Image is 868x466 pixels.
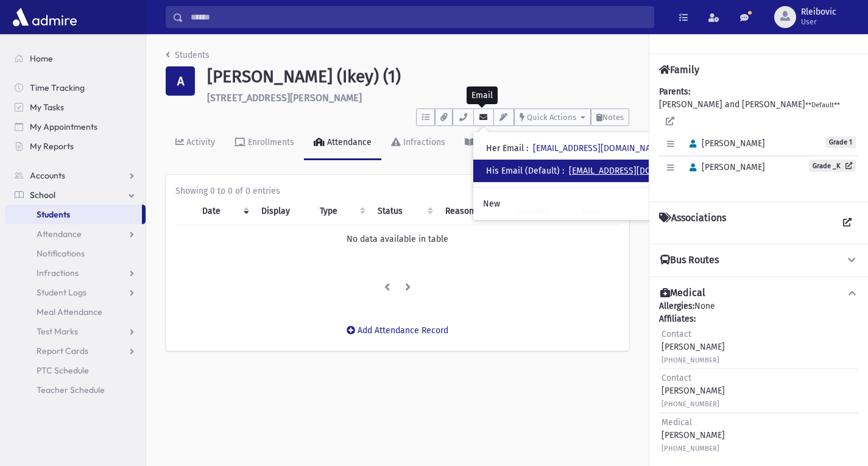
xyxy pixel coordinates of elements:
[662,416,725,454] div: [PERSON_NAME]
[5,78,146,97] a: Time Tracking
[569,166,700,176] a: [EMAIL_ADDRESS][DOMAIN_NAME]
[591,108,629,126] button: Notes
[184,137,215,147] div: Activity
[30,102,64,113] span: My Tasks
[662,417,692,428] span: Medical
[662,372,725,410] div: [PERSON_NAME]
[659,301,694,311] b: Allergies:
[473,192,710,215] a: New
[5,380,146,400] a: Teacher Schedule
[825,136,856,148] span: Grade 1
[312,197,370,225] th: Type: activate to sort column ascending
[370,197,438,225] th: Status: activate to sort column ascending
[527,113,576,122] span: Quick Actions
[304,126,381,160] a: Attendance
[602,113,624,122] span: Notes
[662,356,719,364] small: [PHONE_NUMBER]
[809,160,856,172] a: Grade _K
[526,143,528,154] span: :
[37,384,105,395] span: Teacher Schedule
[166,66,195,96] div: A
[37,228,82,239] span: Attendance
[381,126,455,160] a: Infractions
[10,5,80,29] img: AdmirePro
[166,50,210,60] a: Students
[659,64,699,76] h4: Family
[175,225,619,253] td: No data available in table
[514,108,591,126] button: Quick Actions
[37,326,78,337] span: Test Marks
[5,136,146,156] a: My Reports
[30,82,85,93] span: Time Tracking
[659,212,726,234] h4: Associations
[254,197,312,225] th: Display
[5,244,146,263] a: Notifications
[662,373,691,383] span: Contact
[5,49,146,68] a: Home
[5,263,146,283] a: Infractions
[836,212,858,234] a: View all Associations
[5,205,142,224] a: Students
[37,287,86,298] span: Student Logs
[486,164,700,177] div: His Email (Default)
[659,86,690,97] b: Parents:
[37,267,79,278] span: Infractions
[801,7,836,17] span: Rleibovic
[662,400,719,408] small: [PHONE_NUMBER]
[37,306,102,317] span: Meal Attendance
[339,319,456,341] button: Add Attendance Record
[37,209,70,220] span: Students
[5,361,146,380] a: PTC Schedule
[455,126,528,160] a: Test Marks
[166,49,210,66] nav: breadcrumb
[528,126,580,160] a: Marks
[37,248,85,259] span: Notifications
[660,287,705,300] h4: Medical
[467,86,498,104] div: Email
[684,162,765,172] span: [PERSON_NAME]
[5,322,146,341] a: Test Marks
[183,6,654,28] input: Search
[659,85,858,192] div: [PERSON_NAME] and [PERSON_NAME]
[5,117,146,136] a: My Appointments
[684,138,765,149] span: [PERSON_NAME]
[166,126,225,160] a: Activity
[662,445,719,453] small: [PHONE_NUMBER]
[486,142,665,155] div: Her Email
[660,254,719,267] h4: Bus Routes
[5,302,146,322] a: Meal Attendance
[245,137,294,147] div: Enrollments
[5,341,146,361] a: Report Cards
[5,97,146,117] a: My Tasks
[5,283,146,302] a: Student Logs
[30,53,53,64] span: Home
[562,166,564,176] span: :
[662,329,691,339] span: Contact
[438,197,510,225] th: Reason: activate to sort column ascending
[325,137,372,147] div: Attendance
[401,137,445,147] div: Infractions
[37,345,88,356] span: Report Cards
[30,141,74,152] span: My Reports
[5,224,146,244] a: Attendance
[175,185,619,197] div: Showing 0 to 0 of 0 entries
[533,143,665,154] a: [EMAIL_ADDRESS][DOMAIN_NAME]
[195,197,253,225] th: Date: activate to sort column ascending
[659,254,858,267] button: Bus Routes
[5,185,146,205] a: School
[30,170,65,181] span: Accounts
[659,287,858,300] button: Medical
[30,121,97,132] span: My Appointments
[37,365,89,376] span: PTC Schedule
[207,92,629,104] h6: [STREET_ADDRESS][PERSON_NAME]
[207,66,629,87] h1: [PERSON_NAME] (Ikey) (1)
[225,126,304,160] a: Enrollments
[30,189,55,200] span: School
[801,17,836,27] span: User
[659,300,858,457] div: None
[5,166,146,185] a: Accounts
[662,328,725,366] div: [PERSON_NAME]
[659,314,696,324] b: Affiliates:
